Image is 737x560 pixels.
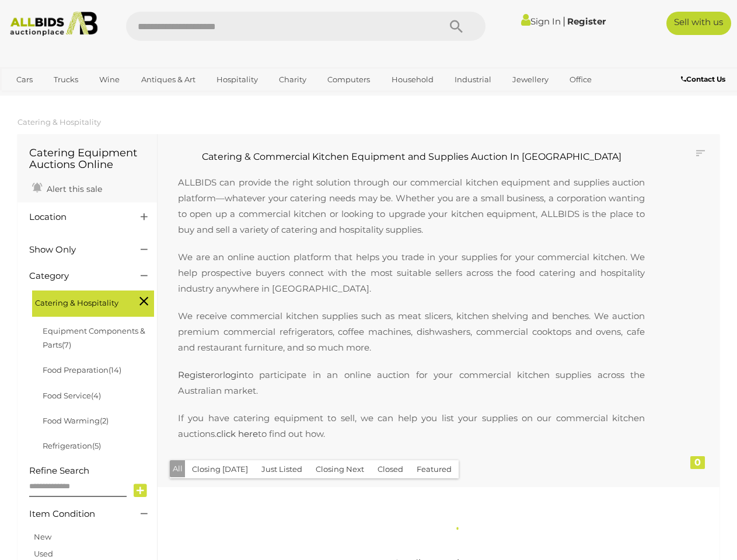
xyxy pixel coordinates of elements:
p: We receive commercial kitchen supplies such as meat slicers, kitchen shelving and benches. We auc... [166,308,656,355]
a: Wine [92,70,127,89]
span: Catering & Hospitality [35,293,123,310]
img: Allbids.com.au [5,12,103,36]
a: Food Preparation(14) [43,365,121,374]
h4: Item Condition [29,509,123,519]
a: Food Warming(2) [43,416,109,425]
a: Charity [271,70,314,89]
span: (7) [62,340,71,349]
button: Featured [410,460,459,478]
a: New [34,532,51,541]
h1: Catering Equipment Auctions Online [29,148,145,171]
span: (4) [91,391,101,400]
a: Equipment Components & Parts(7) [43,326,145,349]
a: Office [562,70,599,89]
button: Search [427,12,485,41]
a: Catering & Hospitality [18,117,101,127]
h2: Catering & Commercial Kitchen Equipment and Supplies Auction In [GEOGRAPHIC_DATA] [166,152,656,162]
a: Hospitality [209,70,266,89]
div: 0 [690,456,705,469]
button: Closing [DATE] [185,460,255,478]
a: Food Service(4) [43,391,101,400]
a: Trucks [46,70,86,89]
p: We are an online auction platform that helps you trade in your supplies for your commercial kitch... [166,249,656,296]
a: Computers [320,70,378,89]
p: ALLBIDS can provide the right solution through our commercial kitchen equipment and supplies auct... [166,163,656,237]
h4: Location [29,212,123,222]
button: Just Listed [254,460,309,478]
a: Refrigeration(5) [43,441,101,450]
a: Cars [9,70,40,89]
a: Alert this sale [29,179,105,197]
a: [GEOGRAPHIC_DATA] [54,89,152,108]
a: click here [216,428,258,439]
a: Jewellery [505,70,556,89]
p: or to participate in an online auction for your commercial kitchen supplies across the Australian... [166,367,656,398]
span: Alert this sale [44,184,102,194]
h4: Category [29,271,123,281]
a: Household [384,70,441,89]
button: Closing Next [309,460,371,478]
h4: Refine Search [29,466,154,476]
a: Industrial [447,70,499,89]
p: If you have catering equipment to sell, we can help you list your supplies on our commercial kitc... [166,410,656,442]
h4: Show Only [29,245,123,255]
span: (2) [100,416,109,425]
span: | [563,15,565,27]
a: Used [34,549,53,558]
a: Contact Us [681,73,728,86]
a: Register [178,369,214,380]
a: Antiques & Art [134,70,203,89]
button: All [170,460,186,477]
a: Sign In [521,16,561,27]
a: Sports [9,89,48,108]
a: login [223,369,244,380]
a: Sell with us [666,12,731,35]
b: Contact Us [681,75,725,83]
span: (14) [109,365,121,374]
a: Register [567,16,606,27]
span: (5) [92,441,101,450]
button: Closed [371,460,410,478]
